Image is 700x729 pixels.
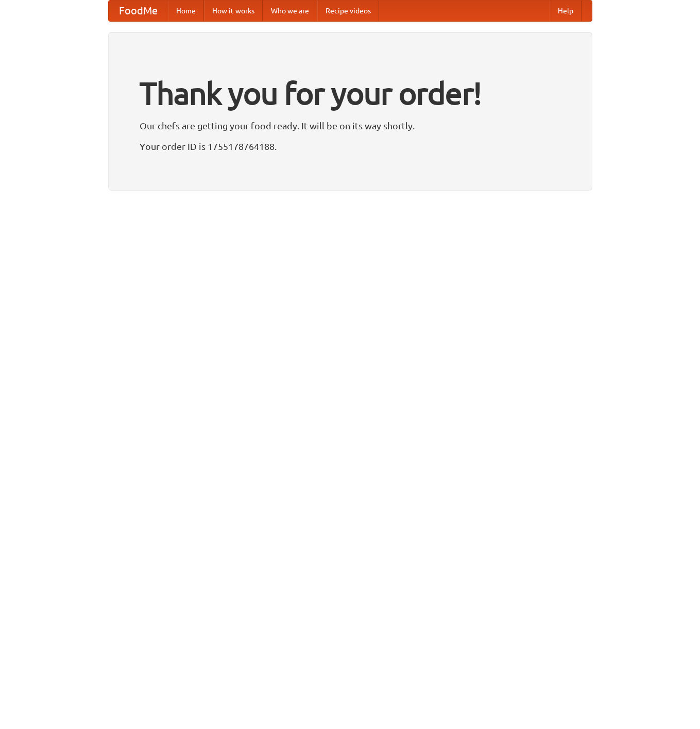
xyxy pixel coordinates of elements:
p: Our chefs are getting your food ready. It will be on its way shortly. [140,118,561,133]
a: Home [168,1,204,21]
a: How it works [204,1,263,21]
a: Who we are [263,1,317,21]
a: Recipe videos [317,1,379,21]
p: Your order ID is 1755178764188. [140,139,561,154]
h1: Thank you for your order! [140,69,561,118]
a: Help [550,1,582,21]
a: FoodMe [109,1,168,21]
